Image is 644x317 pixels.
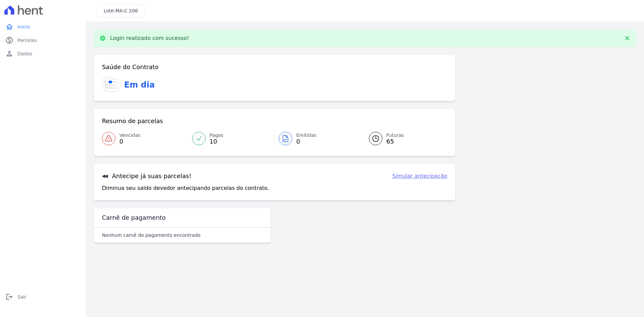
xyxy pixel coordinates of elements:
[210,132,223,139] span: Pagas
[17,50,32,57] span: Dados
[392,172,447,180] a: Simular antecipação
[3,47,83,60] a: personDados
[17,23,30,30] span: Início
[102,63,159,71] h3: Saúde do Contrato
[5,293,13,301] i: logout
[386,139,404,144] span: 65
[5,23,13,31] i: home
[188,129,275,148] a: Pagas 10
[5,36,13,44] i: paid
[296,139,317,144] span: 0
[210,139,223,144] span: 10
[110,35,189,42] p: Login realizado com sucesso!
[275,129,361,148] a: Emitidas 0
[386,132,404,139] span: Futuras
[119,132,140,139] span: Vencidas
[115,8,138,13] span: MA-C 206
[296,132,317,139] span: Emitidas
[102,232,201,239] p: Nenhum carnê de pagamento encontrado
[102,214,166,222] h3: Carnê de pagamento
[361,129,447,148] a: Futuras 65
[3,34,83,47] a: paidParcelas
[102,117,163,125] h3: Resumo de parcelas
[119,139,140,144] span: 0
[3,20,83,34] a: homeInício
[102,129,188,148] a: Vencidas 0
[102,172,192,180] h3: Antecipe já suas parcelas!
[17,37,37,44] span: Parcelas
[102,184,269,192] p: Diminua seu saldo devedor antecipando parcelas do contrato.
[124,79,155,91] h3: Em dia
[5,50,13,58] i: person
[3,290,83,304] a: logoutSair
[17,294,26,300] span: Sair
[104,7,138,14] h3: Lote:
